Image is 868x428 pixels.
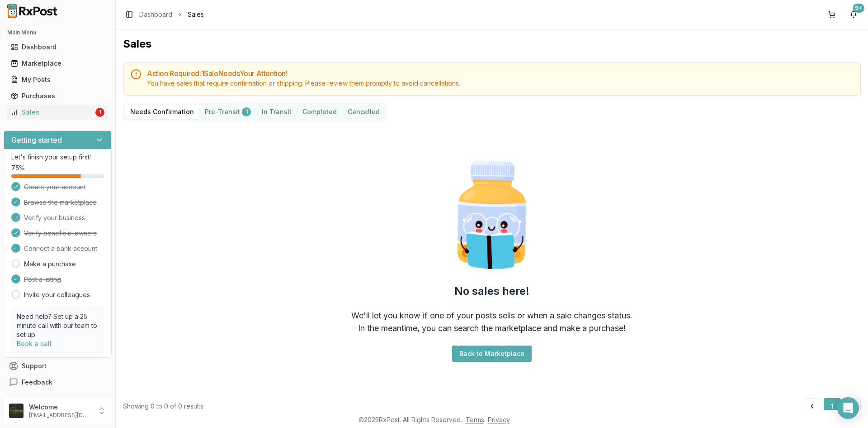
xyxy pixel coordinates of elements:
[4,105,112,120] button: Sales1
[125,105,199,119] button: Needs Confirmation
[846,7,861,22] button: 9+
[4,40,112,54] button: Dashboard
[139,10,172,19] a: Dashboard
[11,75,104,84] div: My Posts
[24,290,90,299] a: Invite your colleagues
[24,183,85,192] span: Create your account
[11,59,104,68] div: Marketplace
[188,10,204,19] span: Sales
[11,91,104,101] div: Purchases
[24,213,85,222] span: Verify your business
[452,346,532,362] button: Back to Marketplace
[199,105,256,119] button: Pre-Transit
[7,39,108,55] a: Dashboard
[7,29,108,36] h2: Main Menu
[342,105,385,119] button: Cancelled
[17,340,52,347] a: Book a call
[837,397,859,419] div: Open Intercom Messenger
[123,37,861,51] h1: Sales
[11,153,104,162] p: Let's finish your setup first!
[24,198,97,207] span: Browse the marketplace
[358,322,626,335] div: In the meantime, you can search the marketplace and make a purchase!
[11,135,62,145] h3: Getting started
[22,378,52,387] span: Feedback
[29,403,92,412] p: Welcome
[351,309,632,322] div: We'll let you know if one of your posts sells or when a sale changes status.
[29,412,92,419] p: [EMAIL_ADDRESS][DOMAIN_NAME]
[24,260,76,269] a: Make a purchase
[4,56,112,71] button: Marketplace
[4,72,112,87] button: My Posts
[4,4,61,18] img: RxPost Logo
[17,312,99,339] p: Need help? Set up a 25 minute call with our team to set up.
[123,402,203,411] div: Showing 0 to 0 of 0 results
[434,157,550,273] img: Smart Pill Bottle
[24,275,61,284] span: Post a listing
[11,43,104,52] div: Dashboard
[297,105,342,119] button: Completed
[139,10,204,19] nav: breadcrumb
[7,72,108,88] a: My Posts
[147,70,853,77] h5: Action Required: 1 Sale Need s Your Attention!
[95,108,104,117] div: 1
[454,284,529,298] h2: No sales here!
[466,416,484,423] a: Terms
[824,398,841,414] button: 1
[4,89,112,103] button: Purchases
[7,104,108,120] a: Sales1
[9,404,24,418] img: User avatar
[7,88,108,104] a: Purchases
[147,79,853,88] div: You have sales that require confirmation or shipping. Please review them promptly to avoid cancel...
[11,108,94,117] div: Sales
[24,229,97,238] span: Verify beneficial owners
[488,416,510,423] a: Privacy
[24,244,97,253] span: Connect a bank account
[7,55,108,72] a: Marketplace
[853,4,864,13] div: 9+
[4,374,112,390] button: Feedback
[4,358,112,374] button: Support
[11,164,25,173] span: 75 %
[256,105,297,119] button: In Transit
[242,107,251,116] div: 1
